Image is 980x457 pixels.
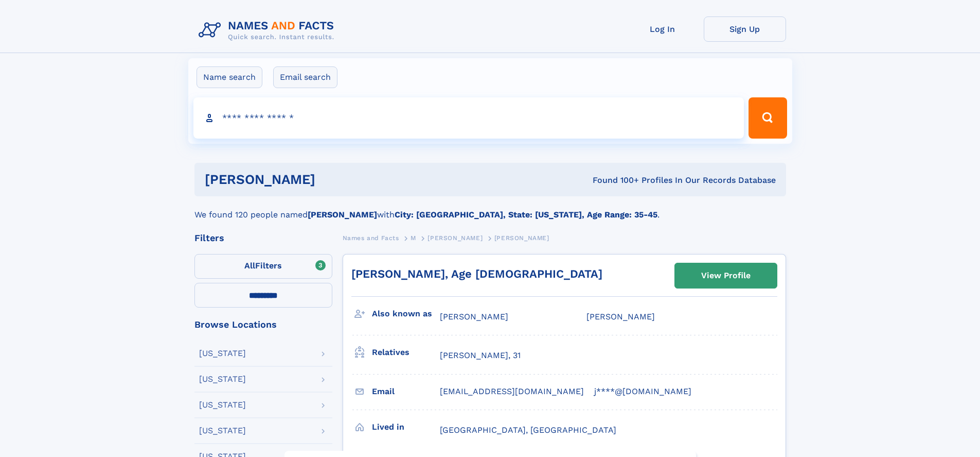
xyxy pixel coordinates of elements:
span: [PERSON_NAME] [427,234,483,242]
div: [US_STATE] [199,375,246,383]
div: View Profile [701,264,751,287]
div: Filters [194,233,332,243]
a: Log In [621,16,704,42]
a: Sign Up [704,16,786,42]
span: [GEOGRAPHIC_DATA], [GEOGRAPHIC_DATA] [440,425,616,435]
img: Logo Names and Facts [194,16,343,44]
h3: Lived in [372,418,440,436]
span: [EMAIL_ADDRESS][DOMAIN_NAME] [440,386,584,396]
div: [US_STATE] [199,349,246,358]
h1: [PERSON_NAME] [205,173,454,186]
div: Found 100+ Profiles In Our Records Database [454,175,776,186]
a: View Profile [675,263,777,288]
div: [US_STATE] [199,427,246,435]
button: Search Button [749,97,787,139]
span: All [244,261,255,270]
label: Email search [273,66,337,88]
a: [PERSON_NAME], Age [DEMOGRAPHIC_DATA] [351,267,602,280]
b: City: [GEOGRAPHIC_DATA], State: [US_STATE], Age Range: 35-45 [395,210,657,219]
a: [PERSON_NAME] [427,231,483,244]
h3: Relatives [372,344,440,361]
span: [PERSON_NAME] [494,234,549,242]
label: Name search [197,66,262,88]
a: M [411,231,416,244]
h3: Also known as [372,305,440,323]
span: [PERSON_NAME] [586,312,655,321]
b: [PERSON_NAME] [308,210,377,219]
div: We found 120 people named with . [194,196,786,221]
div: [US_STATE] [199,401,246,409]
span: [PERSON_NAME] [440,312,508,321]
h3: Email [372,383,440,400]
label: Filters [194,254,332,279]
a: Names and Facts [343,231,399,244]
div: Browse Locations [194,320,332,329]
a: [PERSON_NAME], 31 [440,350,521,361]
input: search input [193,97,744,139]
span: M [411,234,416,242]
